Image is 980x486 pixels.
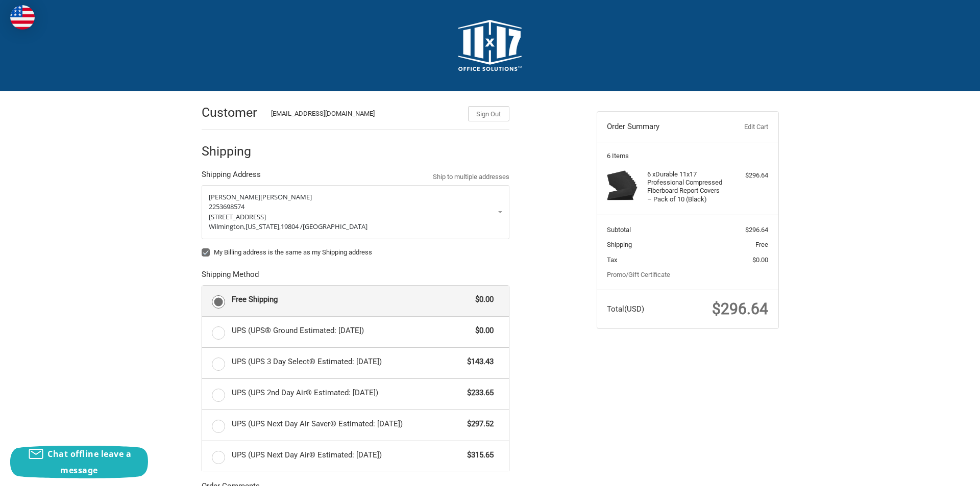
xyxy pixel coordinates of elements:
a: Ship to multiple addresses [433,172,509,182]
a: Enter or select a different address [202,185,509,239]
span: 2253698574 [209,202,244,211]
span: Free [755,241,768,248]
span: [GEOGRAPHIC_DATA] [303,222,367,231]
span: $296.64 [712,300,768,318]
button: Chat offline leave a message [10,446,148,478]
span: UPS (UPS Next Day Air Saver® Estimated: [DATE]) [232,418,462,430]
h4: 6 x Durable 11x17 Professional Compressed Fiberboard Report Covers – Pack of 10 (Black) [647,170,725,203]
a: Promo/Gift Certificate [607,271,670,278]
span: 19804 / [281,222,303,231]
span: [US_STATE], [246,222,281,231]
span: Tax [607,256,617,264]
h3: 6 Items [607,152,768,160]
legend: Shipping Method [202,269,259,285]
span: Wilmington, [209,222,246,231]
legend: Shipping Address [202,169,261,185]
span: Chat offline leave a message [47,448,131,476]
span: Subtotal [607,226,631,234]
span: $0.00 [752,256,768,264]
img: duty and tax information for United States [10,5,35,30]
img: 11x17.com [458,20,522,71]
span: $297.52 [462,418,494,430]
iframe: Google Customer Reviews [896,458,980,486]
span: $315.65 [462,449,494,461]
span: Free Shipping [232,294,471,305]
h3: Order Summary [607,122,718,132]
span: [PERSON_NAME] [209,192,260,201]
h2: Shipping [202,143,261,159]
span: $0.00 [471,294,494,305]
span: Total (USD) [607,304,644,314]
span: [STREET_ADDRESS] [209,212,266,221]
label: My Billing address is the same as my Shipping address [202,248,509,257]
h2: Customer [202,105,261,120]
span: UPS (UPS® Ground Estimated: [DATE]) [232,325,471,337]
span: [PERSON_NAME] [260,192,312,201]
span: UPS (UPS 3 Day Select® Estimated: [DATE]) [232,356,462,368]
button: Sign Out [468,106,509,121]
div: [EMAIL_ADDRESS][DOMAIN_NAME] [271,109,458,121]
span: $0.00 [471,325,494,337]
span: $296.64 [745,226,768,234]
a: Edit Cart [718,122,768,132]
span: $143.43 [462,356,494,368]
span: Shipping [607,241,632,248]
span: UPS (UPS 2nd Day Air® Estimated: [DATE]) [232,387,462,399]
span: UPS (UPS Next Day Air® Estimated: [DATE]) [232,449,462,461]
div: $296.64 [728,170,768,181]
span: $233.65 [462,387,494,399]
